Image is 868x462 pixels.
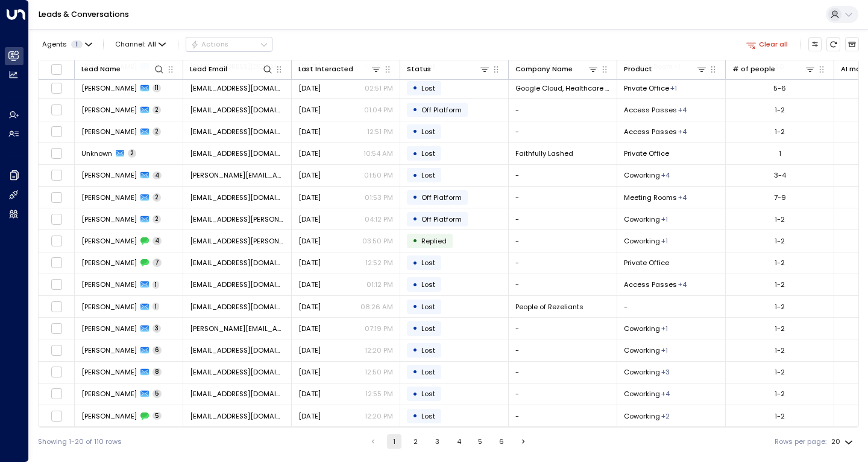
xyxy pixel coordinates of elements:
span: Toggle select row [51,410,63,422]
p: 12:20 PM [365,345,393,355]
span: Coworking [624,236,660,246]
div: • [412,123,418,140]
span: 1 [153,281,159,289]
span: Toggle select row [51,301,63,313]
span: Aug 28, 2025 [298,170,321,180]
td: - [509,318,617,339]
span: Lost [421,389,435,399]
p: 12:52 PM [365,258,393,268]
div: 1-2 [775,324,785,333]
span: Toggle select row [51,191,63,204]
div: 1-2 [775,214,785,224]
span: Jun 30, 2025 [298,411,321,421]
span: bcohen@2020cag.com [190,411,285,421]
span: Carla Guarache [81,193,137,202]
span: Channel: [112,37,170,51]
p: 08:26 AM [360,302,393,312]
span: Toggle select row [51,147,63,159]
span: Lost [421,83,435,93]
span: Aug 04, 2025 [298,258,321,268]
span: LaTanya Jackson [81,258,137,268]
p: 10:54 AM [363,149,393,158]
span: Jul 04, 2025 [298,367,321,377]
span: Jul 07, 2025 [298,345,321,355]
span: Toggle select row [51,126,63,138]
span: 3 [153,324,161,333]
span: Lost [421,170,435,180]
span: Aug 07, 2025 [298,214,321,224]
span: Toggle select row [51,344,63,356]
span: Toggle select row [51,257,63,269]
button: Customize [808,37,822,51]
span: 1 [153,303,159,311]
button: Go to page 3 [430,434,445,449]
p: 01:12 PM [366,280,393,289]
span: Lost [421,258,435,268]
span: James Sullivan [81,389,137,399]
span: Unknown [81,149,112,158]
span: mariam.torosyan17@gmail.com [190,324,285,333]
div: Button group with a nested menu [186,37,272,51]
span: Aug 07, 2025 [298,236,321,246]
div: Coworking,Day Office Pass,Dedicated Desk,Lounge Pass [678,105,687,115]
span: Johnny Garner [81,345,137,355]
button: Actions [186,37,272,51]
div: Coworking,Day Office Pass,Dedicated Desk,Lounge Pass [678,127,687,136]
span: Jul 14, 2025 [298,324,321,333]
div: • [412,211,418,227]
div: 1 [779,149,781,158]
div: 1-2 [775,258,785,268]
p: 01:50 PM [364,170,393,180]
span: Madeline DuPlessis [81,83,137,93]
div: Lead Name [81,63,165,75]
span: 5 [153,390,162,398]
span: Off Platform [421,105,462,115]
div: • [412,320,418,336]
div: 7-9 [774,193,786,202]
div: Showing 1-20 of 110 rows [38,437,122,447]
div: Day Office Pass,Dedicated Desk,Lounge Pass,Private Office [661,389,670,399]
td: - [509,405,617,426]
div: • [412,233,418,249]
span: Google Cloud, Healthcare & Life Sciences [515,83,610,93]
span: 7 [153,258,162,267]
span: tequila.jones@asepticexperts.com [190,236,285,246]
div: • [412,189,418,205]
span: Toggle select row [51,366,63,378]
div: Actions [190,40,228,48]
span: lu2c@loveu2care.com [190,280,285,289]
span: 2 [153,127,161,136]
span: Access Passes [624,127,677,136]
td: - [509,208,617,229]
span: Toggle select row [51,104,63,116]
span: lu2c@loveu2care.com [190,258,285,268]
span: 1 [71,40,83,48]
span: 6 [153,346,162,355]
td: - [509,230,617,251]
span: Refresh [826,37,840,51]
span: LaTanya Jackson [81,280,137,289]
span: Coworking [624,411,660,421]
p: 12:51 PM [367,127,393,136]
div: Last Interacted [298,63,353,75]
button: Go to page 4 [451,434,466,449]
span: Access Passes [624,280,677,289]
div: # of people [732,63,816,75]
div: • [412,364,418,380]
div: Lead Email [190,63,227,75]
div: • [412,408,418,424]
div: 1-2 [775,367,785,377]
span: Tequila Jones [81,236,137,246]
td: - [509,121,617,143]
div: Day Office Pass,Dedicated Desk,Private Office,Team Suites [661,170,670,180]
a: Leads & Conversations [39,9,129,19]
button: Go to next page [516,434,530,449]
div: 1-2 [775,389,785,399]
div: Dedicated Desk [661,324,668,333]
div: Company Name [515,63,573,75]
span: 2 [153,215,161,223]
span: Coworking [624,389,660,399]
span: Toggle select row [51,82,63,94]
button: Go to page 6 [494,434,509,449]
div: Coworking,Day Office Pass,Dedicated Desk,Lounge Pass [678,280,687,289]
